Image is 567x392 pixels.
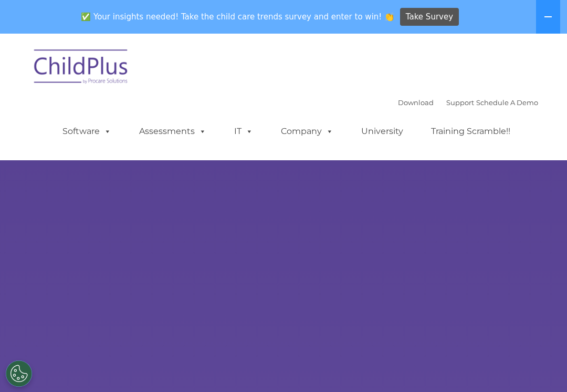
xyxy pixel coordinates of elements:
span: ✅ Your insights needed! Take the child care trends survey and enter to win! 👏 [77,7,398,27]
button: Cookies Settings [6,360,32,387]
a: Schedule A Demo [476,98,538,107]
a: Software [52,121,122,142]
a: Company [270,121,344,142]
a: Take Survey [400,8,459,26]
a: Download [398,98,434,107]
font: | [398,98,538,107]
a: Training Scramble!! [421,121,521,142]
a: IT [224,121,264,142]
img: ChildPlus by Procare Solutions [29,42,134,95]
a: University [351,121,414,142]
a: Assessments [129,121,217,142]
a: Support [446,98,474,107]
span: Take Survey [406,8,453,26]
